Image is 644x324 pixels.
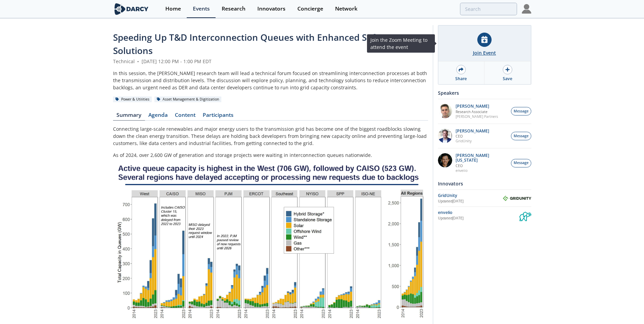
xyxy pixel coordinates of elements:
[514,133,529,139] span: Message
[438,210,519,216] div: envelio
[511,159,531,167] button: Message
[438,87,531,99] div: Speakers
[199,112,237,121] a: Participants
[503,76,512,82] div: Save
[519,209,531,221] img: envelio
[335,6,357,12] div: Network
[113,96,152,103] div: Power & Utilities
[456,134,489,139] p: CEO
[113,3,150,15] img: logo-wide.svg
[193,6,210,12] div: Events
[456,129,489,133] p: [PERSON_NAME]
[438,199,503,204] div: Updated [DATE]
[438,129,452,143] img: d42dc26c-2a28-49ac-afde-9b58c84c0349
[297,6,323,12] div: Concierge
[171,112,199,121] a: Content
[511,107,531,115] button: Message
[514,109,529,114] span: Message
[456,168,507,173] p: envelio
[113,125,428,147] p: Connecting large-scale renewables and major energy users to the transmission grid has become one ...
[456,109,498,114] p: Research Associate
[514,160,529,166] span: Message
[113,151,428,159] p: As of 2024, over 2,600 GW of generation and storage projects were waiting in interconnection queu...
[113,58,428,65] div: Technical [DATE] 12:00 PM - 1:00 PM EDT
[438,153,452,167] img: 1b183925-147f-4a47-82c9-16eeeed5003c
[438,192,531,204] a: GridUnity Updated[DATE] GridUnity
[456,114,498,119] p: [PERSON_NAME] Partners
[438,216,519,221] div: Updated [DATE]
[438,178,531,190] div: Innovators
[456,104,498,109] p: [PERSON_NAME]
[522,4,531,14] img: Profile
[503,196,531,201] img: GridUnity
[456,163,507,168] p: CEO
[511,132,531,140] button: Message
[136,58,140,65] span: •
[145,112,171,121] a: Agenda
[456,139,489,143] p: GridUnity
[460,3,517,15] input: Advanced Search
[438,104,452,118] img: f1d2b35d-fddb-4a25-bd87-d4d314a355e9
[473,49,496,56] div: Join Event
[438,209,531,221] a: envelio Updated[DATE] envelio
[165,6,181,12] div: Home
[113,31,400,57] span: Speeding Up T&D Interconnection Queues with Enhanced Software Solutions
[257,6,286,12] div: Innovators
[113,112,145,121] a: Summary
[455,76,467,82] div: Share
[456,153,507,163] p: [PERSON_NAME][US_STATE]
[154,96,222,103] div: Asset Management & Digitization
[222,6,245,12] div: Research
[438,193,503,199] div: GridUnity
[113,70,428,91] div: In this session, the [PERSON_NAME] research team will lead a technical forum focused on streamlin...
